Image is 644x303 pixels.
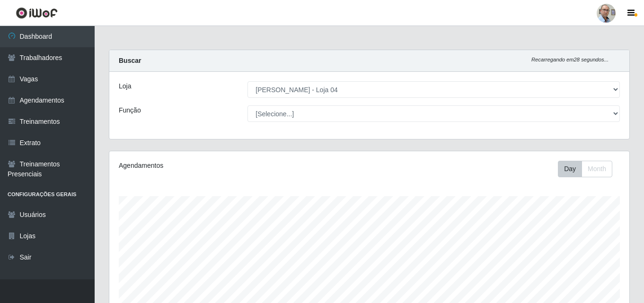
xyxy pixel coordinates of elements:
[558,161,582,177] button: Day
[119,161,319,171] div: Agendamentos
[119,105,141,115] label: Função
[582,161,612,177] button: Month
[531,57,609,62] i: Recarregando em 28 segundos...
[16,7,58,19] img: CoreUI Logo
[558,161,612,177] div: First group
[119,57,141,64] strong: Buscar
[119,81,131,91] label: Loja
[558,161,620,177] div: Toolbar with button groups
